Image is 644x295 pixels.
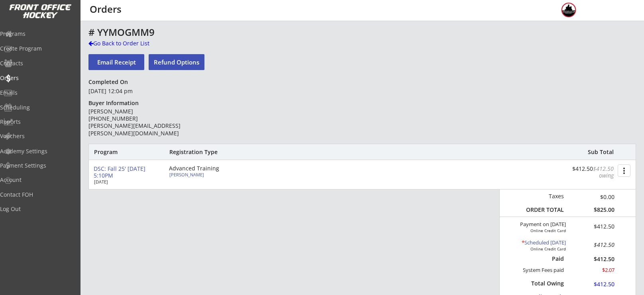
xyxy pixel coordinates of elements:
div: $412.50 [564,166,614,179]
div: Taxes [522,193,564,200]
div: ORDER TOTAL [522,206,564,213]
div: Sub Total [579,148,614,156]
div: $412.50 [569,256,615,262]
div: Paid [527,255,564,262]
div: Completed On [88,78,132,86]
button: Email Receipt [88,54,144,70]
div: Program [94,148,137,156]
div: [DATE] 12:04 pm [88,87,204,95]
div: DSC: Fall 25' [DATE] 5:10PM [94,166,163,179]
div: Registration Type [169,148,261,156]
div: Scheduled [DATE] [503,240,566,246]
div: Total Owing [527,280,564,287]
font: $412.50 owing [593,165,615,179]
div: $825.00 [569,206,615,213]
div: $0.00 [569,193,615,201]
div: Payment on [DATE] [503,221,566,228]
div: Buyer Information [88,100,142,107]
div: $412.50 [576,224,615,229]
div: # YYMOGMM9 [88,27,470,37]
div: Online Credit Card [521,246,566,251]
div: $412.50 [576,242,615,248]
div: $2.07 [569,267,615,274]
div: [PERSON_NAME] [PHONE_NUMBER] [PERSON_NAME][EMAIL_ADDRESS][PERSON_NAME][DOMAIN_NAME] [88,108,204,137]
button: more_vert [618,164,630,177]
div: System Fees paid [516,267,564,274]
button: Refund Options [149,54,204,70]
div: Online Credit Card [521,228,566,233]
div: [DATE] [94,180,158,184]
div: Advanced Training [169,166,261,171]
div: Go Back to Order List [88,39,171,47]
div: [PERSON_NAME] [169,172,258,177]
